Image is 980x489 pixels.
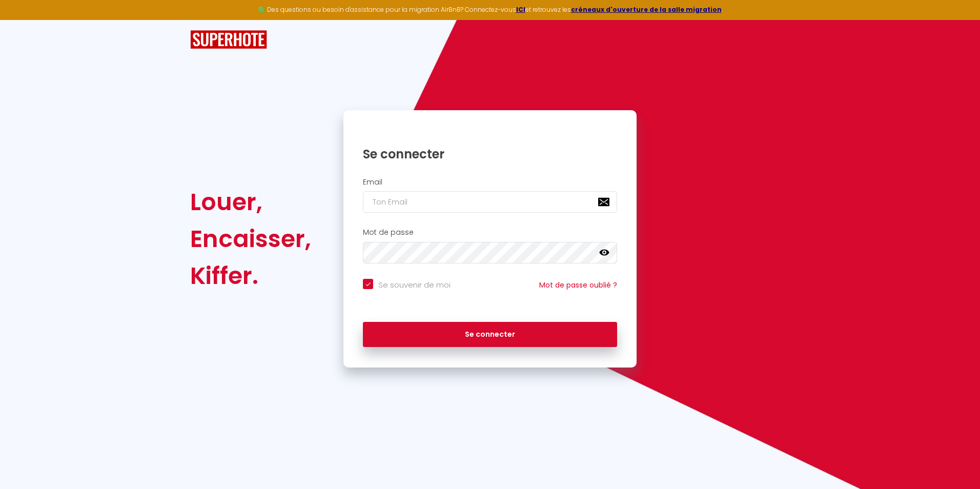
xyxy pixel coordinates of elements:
[571,5,722,14] a: créneaux d'ouverture de la salle migration
[190,257,311,294] div: Kiffer.
[539,280,617,290] a: Mot de passe oublié ?
[363,322,617,348] button: Se connecter
[190,184,311,220] div: Louer,
[190,220,311,257] div: Encaisser,
[363,178,617,187] h2: Email
[190,30,267,49] img: SuperHote logo
[363,228,617,237] h2: Mot de passe
[363,146,617,162] h1: Se connecter
[516,5,525,14] a: ICI
[363,191,617,213] input: Ton Email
